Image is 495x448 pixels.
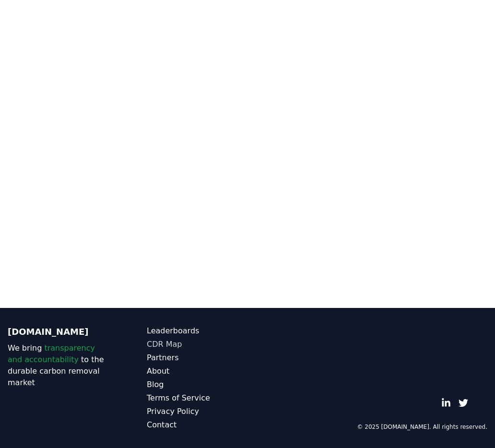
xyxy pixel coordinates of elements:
a: Blog [147,379,247,390]
a: Twitter [459,398,468,408]
p: We bring to the durable carbon removal market [8,342,108,389]
span: transparency and accountability [8,343,95,364]
a: LinkedIn [441,398,451,408]
p: [DOMAIN_NAME] [8,325,108,339]
a: CDR Map [147,339,247,350]
a: Privacy Policy [147,406,247,417]
a: Leaderboards [147,325,247,337]
a: Partners [147,352,247,364]
a: Terms of Service [147,392,247,404]
a: About [147,365,247,377]
p: © 2025 [DOMAIN_NAME]. All rights reserved. [357,423,487,431]
a: Contact [147,419,247,431]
